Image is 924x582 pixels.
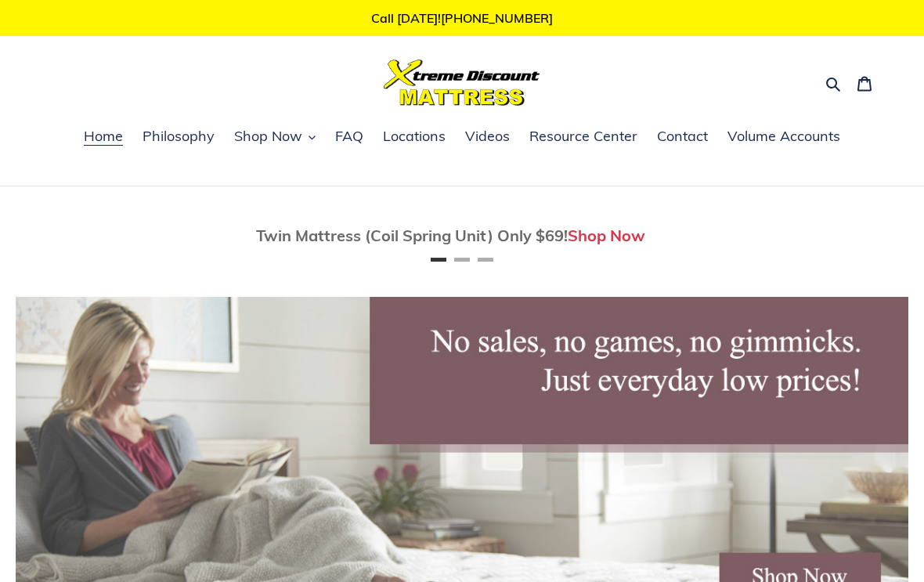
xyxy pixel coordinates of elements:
[135,125,222,149] a: Philosophy
[649,125,716,149] a: Contact
[256,226,568,245] span: Twin Mattress (Coil Spring Unit) Only $69!
[143,127,215,146] span: Philosophy
[335,127,363,146] span: FAQ
[720,125,848,149] a: Volume Accounts
[431,258,446,262] button: Page 1
[727,127,840,146] span: Volume Accounts
[327,125,371,149] a: FAQ
[384,60,540,106] img: Xtreme Discount Mattress
[76,125,131,149] a: Home
[522,125,645,149] a: Resource Center
[234,127,302,146] span: Shop Now
[383,127,446,146] span: Locations
[84,127,123,146] span: Home
[529,127,637,146] span: Resource Center
[226,125,323,149] button: Shop Now
[441,10,553,26] a: [PHONE_NUMBER]
[454,258,470,262] button: Page 2
[657,127,708,146] span: Contact
[465,127,510,146] span: Videos
[568,226,645,245] a: Shop Now
[375,125,453,149] a: Locations
[457,125,518,149] a: Videos
[478,258,493,262] button: Page 3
